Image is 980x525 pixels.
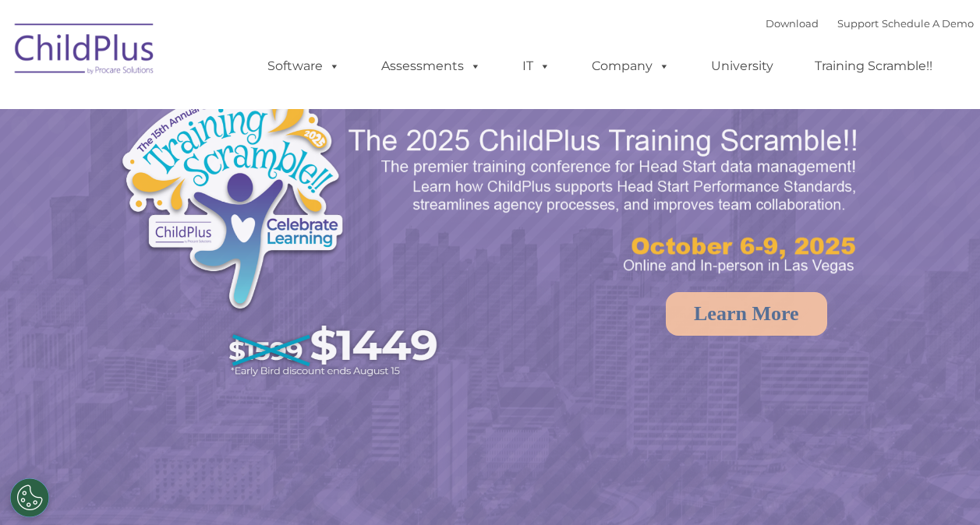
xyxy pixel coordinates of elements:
a: Training Scramble!! [799,51,948,82]
a: Download [766,17,819,30]
a: University [695,51,789,82]
a: Support [837,17,879,30]
a: Learn More [666,292,827,336]
a: Schedule A Demo [882,17,974,30]
a: Company [576,51,685,82]
font: | [766,17,974,30]
a: Assessments [366,51,497,82]
a: IT [507,51,566,82]
img: ChildPlus by Procare Solutions [7,12,163,90]
a: Software [252,51,356,82]
button: Cookies Settings [10,478,49,517]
